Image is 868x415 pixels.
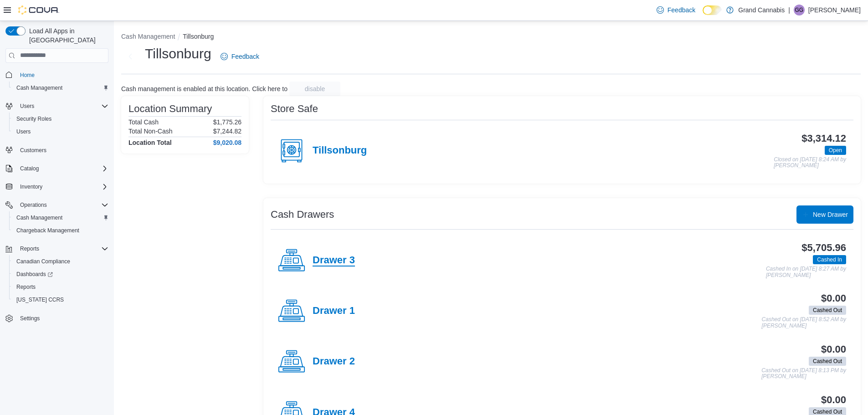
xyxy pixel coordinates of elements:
p: [PERSON_NAME] [808,5,861,15]
h3: Cash Drawers [271,209,334,220]
input: Dark Mode [703,5,722,15]
h4: Drawer 3 [313,255,355,266]
a: Dashboards [9,268,112,281]
img: Cova [18,5,59,15]
p: Cashed Out on [DATE] 8:13 PM by [PERSON_NAME] [761,368,846,380]
h4: Tillsonburg [313,145,367,157]
a: Cash Management [13,82,66,93]
button: Settings [2,312,112,325]
p: $1,775.26 [213,118,241,126]
button: Security Roles [9,113,112,125]
button: [US_STATE] CCRS [9,293,112,306]
button: Tillsonburg [183,33,214,40]
h3: $0.00 [821,293,846,304]
span: Reports [16,243,108,254]
span: Dashboards [16,271,53,278]
button: Cash Management [9,211,112,224]
span: Customers [20,147,46,154]
button: Users [16,101,38,112]
span: Chargeback Management [13,225,108,236]
h3: $3,314.12 [801,133,846,144]
button: Users [9,125,112,138]
button: Reports [2,242,112,255]
span: Settings [20,315,40,322]
a: Users [13,126,34,137]
span: Catalog [20,165,39,172]
span: Operations [20,201,47,209]
span: Inventory [20,183,42,190]
a: Dashboards [13,269,56,280]
button: Catalog [16,163,42,174]
h3: $5,705.96 [801,242,846,253]
a: Chargeback Management [13,225,83,236]
h4: Drawer 1 [313,305,355,317]
h3: Location Summary [128,103,212,114]
span: Operations [16,200,108,210]
p: Closed on [DATE] 8:24 AM by [PERSON_NAME] [774,157,846,169]
a: Security Roles [13,113,55,124]
a: Customers [16,145,50,156]
span: Cashed In [817,256,842,264]
button: Reports [16,243,43,254]
button: Reports [9,281,112,293]
a: Canadian Compliance [13,256,74,267]
span: Cashed Out [813,357,842,365]
p: | [788,5,790,15]
span: Cash Management [13,82,108,93]
span: Users [16,101,108,112]
span: Settings [16,313,108,324]
span: Security Roles [16,115,51,123]
p: $7,244.82 [213,128,241,135]
span: Canadian Compliance [13,256,108,267]
button: Chargeback Management [9,224,112,237]
span: Security Roles [13,113,108,124]
button: Operations [16,200,51,210]
button: Users [2,100,112,113]
span: Open [825,146,846,155]
nav: Complex example [5,65,108,349]
a: Reports [13,282,39,292]
span: Users [13,126,108,137]
button: Operations [2,199,112,211]
span: Open [829,146,842,154]
span: Load All Apps in [GEOGRAPHIC_DATA] [26,26,108,45]
span: Catalog [16,163,108,174]
button: New Drawer [796,205,853,224]
span: New Drawer [813,210,848,219]
a: Feedback [653,1,699,19]
button: Cash Management [121,33,175,40]
span: Dashboards [13,269,108,280]
button: Catalog [2,162,112,175]
span: Customers [16,144,108,156]
span: Cashed Out [809,357,846,366]
span: Washington CCRS [13,294,108,305]
a: Home [16,70,38,81]
span: Home [16,69,108,81]
span: Home [20,72,35,79]
span: Feedback [231,52,259,61]
span: Cash Management [13,212,108,223]
span: Reports [13,282,108,292]
span: Cashed Out [809,306,846,315]
span: Canadian Compliance [16,258,70,265]
button: Customers [2,143,112,157]
span: Cashed Out [813,306,842,314]
span: [US_STATE] CCRS [16,296,64,303]
a: Cash Management [13,212,66,223]
button: Inventory [16,181,46,192]
span: Users [16,128,31,135]
span: Users [20,102,34,110]
span: Cashed In [813,255,846,264]
span: Reports [16,283,36,291]
button: Inventory [2,180,112,193]
a: Feedback [217,47,263,66]
h3: $0.00 [821,344,846,355]
span: Inventory [16,181,108,192]
button: disable [289,82,340,96]
p: Cashed In on [DATE] 8:27 AM by [PERSON_NAME] [766,266,846,278]
div: Greg Gaudreau [794,5,805,15]
button: Canadian Compliance [9,255,112,268]
p: Cashed Out on [DATE] 8:52 AM by [PERSON_NAME] [762,317,846,329]
nav: An example of EuiBreadcrumbs [121,32,861,43]
p: Cash management is enabled at this location. Click here to [121,85,288,92]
